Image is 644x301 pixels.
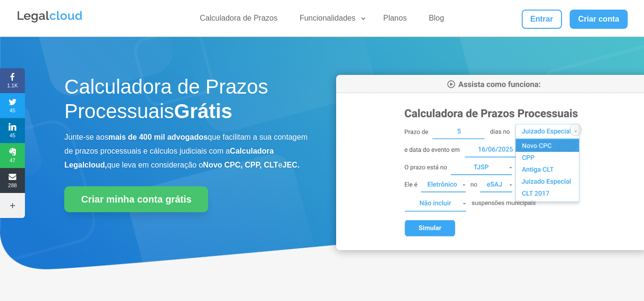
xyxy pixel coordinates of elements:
b: mais de 400 mil advogados [108,133,208,141]
a: Entrar [522,10,562,29]
a: Criar conta [570,10,628,29]
p: Junte-se aos que facilitam a sua contagem de prazos processuais e cálculos judiciais com a que le... [64,131,308,172]
b: Novo CPC, CPP, CLT [203,161,278,169]
a: Planos [377,13,412,27]
a: Criar minha conta grátis [64,186,208,212]
a: Funcionalidades [294,13,367,27]
a: Blog [423,13,450,27]
img: Legalcloud Logo [16,10,83,24]
strong: Grátis [174,100,232,122]
b: JEC. [282,161,300,169]
h1: Calculadora de Prazos Processuais [64,75,308,128]
a: Calculadora de Prazos [194,13,283,27]
a: Logo da Legalcloud [16,17,83,25]
b: Calculadora Legalcloud, [64,147,274,169]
